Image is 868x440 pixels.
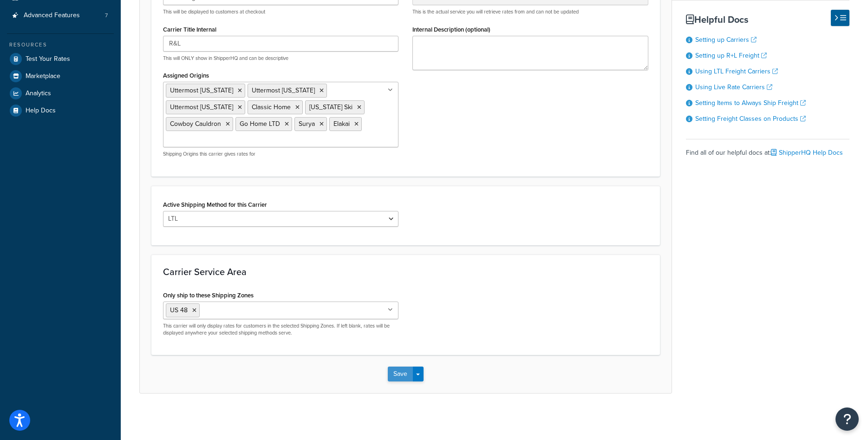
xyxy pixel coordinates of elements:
span: Help Docs [26,107,56,115]
button: Hide Help Docs [831,10,849,26]
label: Active Shipping Method for this Carrier [163,201,267,208]
span: Analytics [26,90,51,98]
span: Test Your Rates [26,55,70,63]
li: Advanced Features [7,7,114,24]
span: Uttermost [US_STATE] [170,85,233,95]
span: Classic Home [252,102,291,112]
a: ShipperHQ Help Docs [771,148,843,158]
a: Help Docs [7,102,114,119]
a: Analytics [7,85,114,102]
span: Go Home LTD [240,119,280,129]
a: Using LTL Freight Carriers [695,66,778,76]
a: Setting up Carriers [695,35,757,45]
label: Assigned Origins [163,72,209,79]
h3: Carrier Service Area [163,267,648,277]
label: Internal Description (optional) [412,26,490,33]
span: Uttermost [US_STATE] [170,102,233,112]
span: US 48 [170,305,188,315]
a: Using Live Rate Carriers [695,82,772,92]
span: Advanced Features [24,12,80,20]
p: Shipping Origins this carrier gives rates for [163,151,398,158]
span: [US_STATE] Ski [309,102,352,112]
a: Setting up R+L Freight [695,51,767,60]
p: This will be displayed to customers at checkout [163,8,398,15]
a: Test Your Rates [7,51,114,67]
div: Find all of our helpful docs at: [686,139,849,159]
p: This will ONLY show in ShipperHQ and can be descriptive [163,55,398,62]
span: 7 [105,12,108,20]
h3: Helpful Docs [686,14,849,25]
button: Open Resource Center [835,407,859,431]
a: Advanced Features7 [7,7,114,24]
button: Save [388,367,413,381]
a: Setting Items to Always Ship Freight [695,98,806,108]
a: Setting Freight Classes on Products [695,114,806,124]
span: Elakai [333,119,350,129]
div: Resources [7,41,114,49]
label: Only ship to these Shipping Zones [163,292,254,299]
label: Carrier Title Internal [163,26,216,33]
p: This is the actual service you will retrieve rates from and can not be updated [412,8,648,15]
p: This carrier will only display rates for customers in the selected Shipping Zones. If left blank,... [163,322,398,337]
span: Cowboy Cauldron [170,119,221,129]
span: Marketplace [26,72,60,80]
span: Surya [299,119,315,129]
span: Uttermost [US_STATE] [252,85,315,95]
a: Marketplace [7,68,114,85]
